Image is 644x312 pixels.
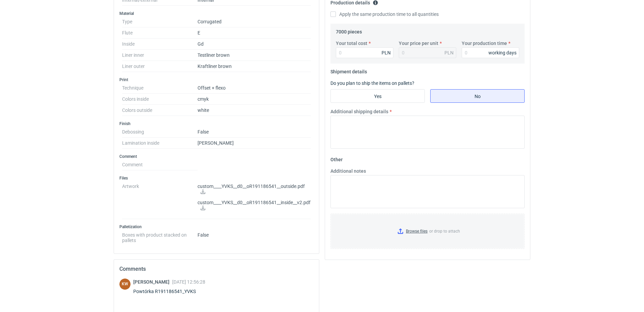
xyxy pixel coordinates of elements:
[122,138,198,149] dt: Lamination inside
[198,16,311,27] dd: Corrugated
[122,181,198,219] dt: Artwork
[330,66,367,74] legend: Shipment details
[198,61,311,72] dd: Kraftliner brown
[119,279,131,290] figcaption: KW
[198,27,311,39] dd: E
[198,94,311,105] dd: cmyk
[119,175,314,181] h3: Files
[119,77,314,82] h3: Print
[198,184,311,195] p: custom____YVKS__d0__oR191186541__outside.pdf
[122,27,198,39] dt: Flute
[399,40,438,47] label: Your price per unit
[382,49,391,56] div: PLN
[119,11,314,16] h3: Material
[172,279,205,285] span: [DATE] 12:56:28
[122,94,198,105] dt: Colors inside
[122,16,198,27] dt: Type
[119,279,131,290] div: Klaudia Wiśniewska
[198,126,311,138] dd: False
[122,105,198,116] dt: Colors outside
[330,108,388,115] label: Additional shipping details
[122,230,198,243] dt: Boxes with product stacked on pallets
[133,288,205,295] div: Powtórka R191186541_YVKS
[336,26,362,34] legend: 7000 pieces
[119,224,314,230] h3: Palletization
[198,200,311,211] p: custom____YVKS__d0__oR191186541__inside__v2.pdf
[122,50,198,61] dt: Liner inner
[122,159,198,170] dt: Comment
[122,39,198,50] dt: Inside
[119,265,314,273] h2: Comments
[330,89,425,103] label: Yes
[336,40,367,47] label: Your total cost
[198,50,311,61] dd: Testliner brown
[330,11,439,18] label: Apply the same production time to all quantities
[122,126,198,138] dt: Debossing
[122,61,198,72] dt: Liner outer
[462,40,507,47] label: Your production time
[488,49,516,56] div: working days
[330,154,343,162] legend: Other
[336,47,393,58] input: 0
[198,39,311,50] dd: Gd
[330,168,366,174] label: Additional notes
[444,49,454,56] div: PLN
[119,154,314,159] h3: Comment
[119,121,314,126] h3: Finish
[430,89,525,103] label: No
[198,82,311,94] dd: Offset + flexo
[462,47,519,58] input: 0
[198,138,311,149] dd: [PERSON_NAME]
[198,230,311,243] dd: False
[122,82,198,94] dt: Technique
[330,80,414,86] label: Do you plan to ship the items on pallets?
[331,214,524,248] label: or drop to attach
[198,105,311,116] dd: white
[133,279,172,285] span: [PERSON_NAME]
